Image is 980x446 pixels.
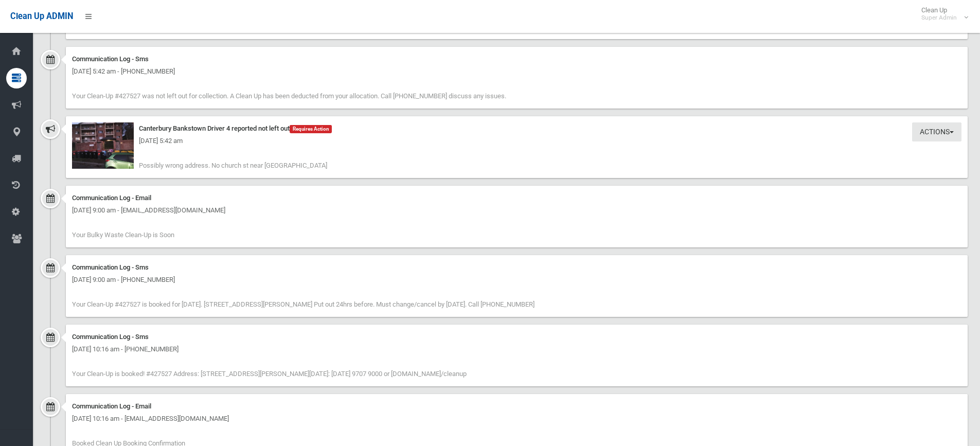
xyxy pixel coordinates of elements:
div: [DATE] 9:00 am - [EMAIL_ADDRESS][DOMAIN_NAME] [72,204,961,217]
div: [DATE] 5:42 am - [PHONE_NUMBER] [72,65,961,78]
span: Your Clean-Up #427527 is booked for [DATE]. [STREET_ADDRESS][PERSON_NAME] Put out 24hrs before. M... [72,300,534,308]
div: [DATE] 9:00 am - [PHONE_NUMBER] [72,274,961,286]
button: Actions [912,122,961,141]
span: Your Clean-Up is booked! #427527 Address: [STREET_ADDRESS][PERSON_NAME][DATE]: [DATE] 9707 9000 o... [72,370,467,378]
span: Your Clean-Up #427527 was not left out for collection. A Clean Up has been deducted from your all... [72,92,506,100]
div: Communication Log - Sms [72,53,961,65]
span: Your Bulky Waste Clean-Up is Soon [72,231,174,239]
div: [DATE] 10:16 am - [PHONE_NUMBER] [72,343,961,355]
div: [DATE] 10:16 am - [EMAIL_ADDRESS][DOMAIN_NAME] [72,413,961,425]
div: Communication Log - Sms [72,331,961,343]
span: Possibly wrong address. No church st near [GEOGRAPHIC_DATA] [139,162,327,169]
small: Super Admin [921,14,957,22]
span: Clean Up [916,6,967,22]
div: Communication Log - Sms [72,261,961,274]
div: Communication Log - Email [72,192,961,204]
div: [DATE] 5:42 am [72,135,961,147]
span: Requires Action [290,125,332,133]
span: Clean Up ADMIN [10,11,73,21]
div: Canterbury Bankstown Driver 4 reported not left out [72,122,961,135]
img: 2025-09-1205.41.302086189836404853346.jpg [72,122,134,169]
div: Communication Log - Email [72,400,961,413]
